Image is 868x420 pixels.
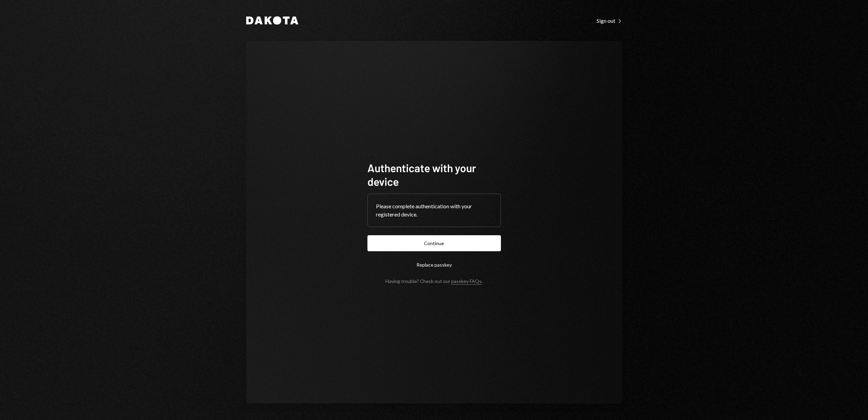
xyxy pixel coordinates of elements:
h1: Authenticate with your device [367,161,501,188]
button: Replace passkey [367,257,501,273]
div: Sign out [597,17,622,24]
div: Please complete authentication with your registered device. [376,202,492,219]
div: Having trouble? Check out our . [385,278,483,284]
a: Sign out [597,17,622,24]
a: passkey FAQs [451,278,482,285]
button: Continue [367,235,501,251]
